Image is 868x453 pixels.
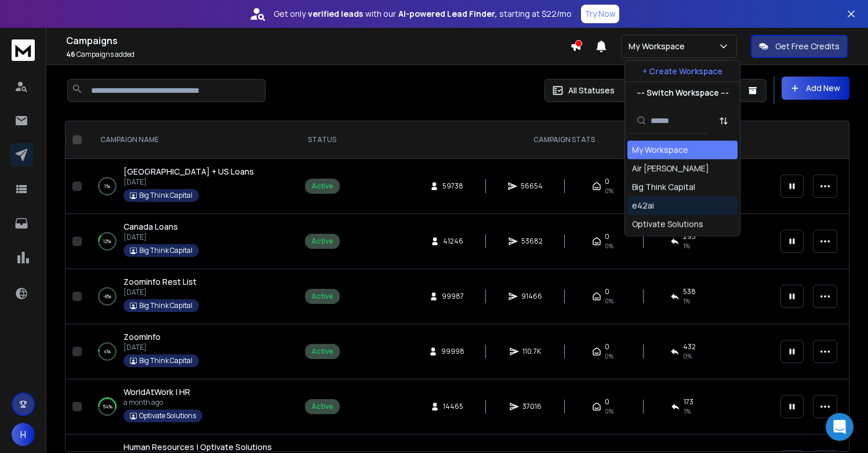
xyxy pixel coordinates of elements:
span: 91466 [521,292,542,301]
span: 432 [683,342,696,351]
p: Big Think Capital [139,301,193,310]
span: [GEOGRAPHIC_DATA] + US Loans [124,166,254,177]
span: WorldAtWork | HR [124,386,190,397]
div: Open Intercom Messenger [826,413,854,441]
span: Canada Loans [124,221,178,232]
p: [DATE] [124,343,199,352]
p: [DATE] [124,288,199,297]
span: 0 [605,342,609,351]
div: Active [311,292,333,301]
div: Active [311,182,333,191]
p: Campaigns added [66,50,570,59]
p: Big Think Capital [139,356,193,365]
td: 1%[GEOGRAPHIC_DATA] + US Loans[DATE]Big Think Capital [86,159,289,214]
td: -9%Zoominfo Rest List[DATE]Big Think Capital [86,269,289,324]
button: H [12,423,35,446]
p: Optivate Solutions [139,411,196,421]
p: -9 % [103,291,111,302]
th: STATUS [289,121,355,159]
td: 12%Canada Loans[DATE]Big Think Capital [86,214,289,269]
span: 0% [605,241,613,251]
h1: Campaigns [66,34,570,48]
p: a month ago [124,398,202,407]
span: 173 [684,397,693,407]
span: 0% [605,296,613,306]
span: 53682 [521,237,543,246]
div: My Workspace [632,144,688,156]
span: 46 [66,49,75,59]
span: 0 [605,287,609,296]
p: Big Think Capital [139,246,193,255]
span: 56654 [521,182,543,191]
a: [GEOGRAPHIC_DATA] + US Loans [124,166,254,177]
div: Big Think Capital [632,182,695,193]
span: 1 % [683,296,690,306]
th: CAMPAIGN NAME [86,121,289,159]
span: 538 [683,287,696,296]
a: WorldAtWork | HR [124,386,190,398]
p: [DATE] [124,233,199,242]
span: Human Resources | Optivate Solutions [124,441,272,452]
span: 0% [605,351,613,361]
span: 293 [683,232,696,241]
p: All Statuses [568,85,615,96]
span: 0% [605,186,613,195]
span: 1 % [683,241,690,251]
a: Canada Loans [124,221,178,233]
span: 99987 [442,292,464,301]
p: 1 % [104,180,110,192]
th: CAMPAIGN STATS [355,121,773,159]
span: 99998 [441,347,464,356]
span: 41246 [443,237,463,246]
span: 37016 [522,402,542,411]
p: + Create Workspace [642,66,722,77]
td: 4%ZoomInfo[DATE]Big Think Capital [86,324,289,379]
div: Active [311,402,333,411]
div: Active [311,347,333,356]
button: Add New [782,77,849,100]
p: Get Free Credits [775,41,840,52]
p: Try Now [584,8,616,20]
a: ZoomInfo [124,331,161,343]
span: 59738 [442,182,463,191]
span: ZoomInfo [124,331,161,342]
span: 0 % [683,351,692,361]
p: --- Switch Workspace --- [637,87,729,99]
img: logo [12,39,35,61]
p: [DATE] [124,177,254,187]
button: + Create Workspace [625,61,740,82]
strong: AI-powered Lead Finder, [398,8,497,20]
span: 110.7K [522,347,541,356]
p: Get only with our starting at $22/mo [274,8,572,20]
div: e42ai [632,200,654,212]
span: 0 [605,232,609,241]
a: Zoominfo Rest List [124,276,197,288]
span: 0% [605,407,613,416]
p: My Workspace [629,41,689,52]
a: Human Resources | Optivate Solutions [124,441,272,453]
span: 0 [605,177,609,186]
p: 54 % [103,401,112,412]
button: Try Now [581,5,619,23]
div: Active [311,237,333,246]
span: 0 [605,397,609,407]
div: Optivate Solutions [632,219,703,230]
span: Zoominfo Rest List [124,276,197,287]
td: 54%WorldAtWork | HRa month agoOptivate Solutions [86,379,289,434]
button: Get Free Credits [751,35,848,58]
span: 1 % [684,407,691,416]
button: Sort by Sort A-Z [712,109,735,132]
span: 14465 [443,402,463,411]
strong: verified leads [308,8,363,20]
p: Big Think Capital [139,191,193,200]
p: 12 % [103,235,111,247]
div: Air [PERSON_NAME] [632,163,709,175]
p: 4 % [104,346,111,357]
